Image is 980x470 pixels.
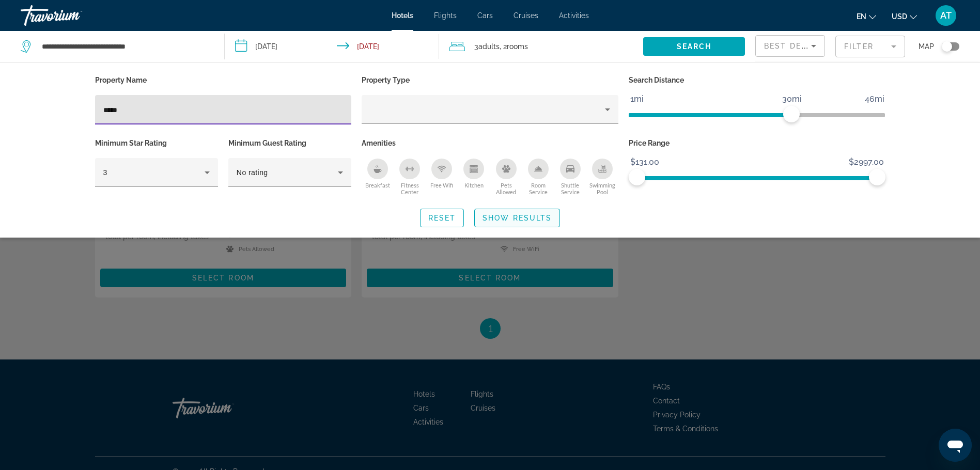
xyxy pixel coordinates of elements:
span: 3 [103,168,107,177]
mat-select: Property type [370,103,610,116]
span: Room Service [522,182,554,195]
span: 30mi [781,91,803,107]
span: Shuttle Service [554,182,586,195]
button: Search [643,37,745,56]
span: , 2 [500,39,528,54]
button: Toggle map [934,42,959,51]
a: Activities [559,11,589,20]
iframe: Button to launch messaging window [939,429,972,462]
button: Filter [835,35,905,58]
button: Shuttle Service [554,158,586,196]
span: No rating [237,168,268,177]
p: Property Type [362,73,618,87]
a: Flights [434,11,457,20]
span: AT [940,10,952,21]
span: Reset [428,214,456,222]
button: Reset [420,209,464,227]
a: Travorium [21,2,124,29]
mat-select: Sort by [764,40,816,52]
span: Fitness Center [394,182,426,195]
span: 1mi [629,91,645,107]
button: User Menu [932,5,959,26]
p: Minimum Guest Rating [228,136,351,150]
span: $2997.00 [847,154,885,170]
span: 3 [474,39,500,54]
span: Swimming Pool [586,182,618,195]
span: 46mi [863,91,886,107]
span: Show Results [483,214,552,222]
button: Free Wifi [426,158,458,196]
span: ngx-slider [629,169,645,185]
span: Pets Allowed [490,182,522,195]
button: Travelers: 3 adults, 0 children [439,31,643,62]
button: Kitchen [458,158,490,196]
p: Property Name [95,73,352,87]
button: Change language [857,9,876,24]
button: Fitness Center [394,158,426,196]
button: Swimming Pool [586,158,618,196]
span: Breakfast [365,182,390,189]
p: Search Distance [629,73,885,87]
button: Pets Allowed [490,158,522,196]
span: USD [892,12,907,21]
span: Map [919,39,934,54]
ngx-slider: ngx-slider [629,176,885,178]
a: Cars [477,11,493,20]
span: ngx-slider [783,106,800,122]
p: Minimum Star Rating [95,136,218,150]
span: en [857,12,866,21]
span: Best Deals [764,42,818,50]
a: Cruises [514,11,538,20]
button: Room Service [522,158,554,196]
button: Check-in date: Sep 13, 2025 Check-out date: Sep 14, 2025 [225,31,439,62]
p: Price Range [629,136,885,150]
span: Kitchen [464,182,484,189]
button: Show Results [474,209,560,227]
p: Amenities [362,136,618,150]
span: ngx-slider-max [869,169,885,185]
button: Breakfast [362,158,394,196]
ngx-slider: ngx-slider [629,113,885,115]
span: Free Wifi [430,182,453,189]
button: Change currency [892,9,917,24]
span: rooms [507,42,528,51]
span: $131.00 [629,154,661,170]
div: Hotel Filters [90,73,891,198]
a: Hotels [392,11,413,20]
span: Adults [478,42,500,51]
span: Search [677,42,712,51]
